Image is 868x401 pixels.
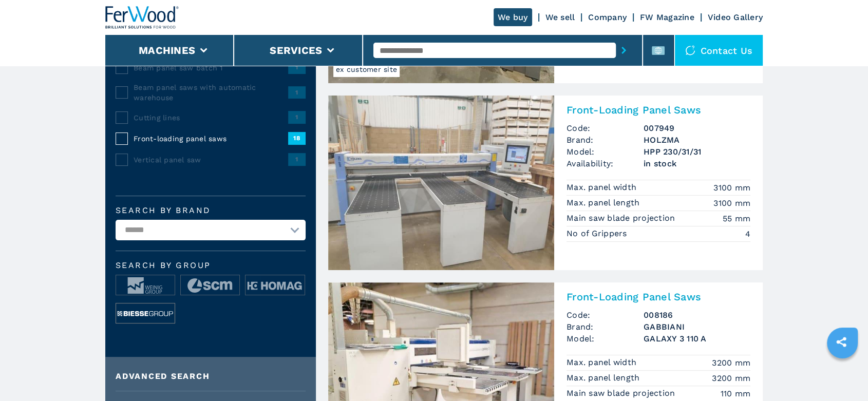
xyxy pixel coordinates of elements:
[545,12,575,22] a: We sell
[333,62,400,77] span: ex customer site
[567,228,630,239] p: No of Grippers
[644,134,750,146] h3: HOLZMA
[134,155,288,165] span: Vertical panel saw
[567,104,750,116] h2: Front-Loading Panel Saws
[721,388,751,399] em: 110 mm
[713,182,750,194] em: 3100 mm
[675,35,763,66] div: Contact us
[288,111,306,123] span: 1
[567,197,643,208] p: Max. panel length
[824,355,860,393] iframe: Chat
[116,206,306,215] label: Search by brand
[116,372,306,380] div: Advanced search
[116,303,175,324] img: image
[708,12,763,22] a: Video Gallery
[644,309,750,321] h3: 008186
[644,146,750,158] h3: HPP 230/31/31
[712,357,750,369] em: 3200 mm
[567,357,639,368] p: Max. panel width
[270,44,322,56] button: Services
[134,63,288,73] span: Beam panel saw batch 1
[139,44,195,56] button: Machines
[712,372,750,384] em: 3200 mm
[134,112,288,123] span: Cutting lines
[288,153,306,165] span: 1
[567,291,750,303] h2: Front-Loading Panel Saws
[181,275,239,296] img: image
[288,132,306,144] span: 18
[685,45,695,55] img: Contact us
[644,333,750,345] h3: GALAXY 3 110 A
[644,122,750,134] h3: 007949
[745,228,750,240] em: 4
[246,275,304,296] img: image
[567,309,644,321] span: Code:
[616,39,632,62] button: submit-button
[588,12,627,22] a: Company
[134,133,288,144] span: Front-loading panel saws
[567,333,644,345] span: Model:
[567,182,639,193] p: Max. panel width
[567,388,678,399] p: Main saw blade projection
[567,146,644,158] span: Model:
[567,122,644,134] span: Code:
[713,197,750,209] em: 3100 mm
[644,321,750,333] h3: GABBIANI
[644,158,750,169] span: in stock
[134,82,288,103] span: Beam panel saws with automatic warehouse
[567,158,644,169] span: Availability:
[116,275,175,296] img: image
[105,6,179,29] img: Ferwood
[828,329,854,355] a: sharethis
[328,96,763,270] a: Front-Loading Panel Saws HOLZMA HPP 230/31/31Front-Loading Panel SawsCode:007949Brand:HOLZMAModel...
[288,61,306,73] span: 1
[640,12,694,22] a: FW Magazine
[567,213,678,224] p: Main saw blade projection
[567,372,643,384] p: Max. panel length
[328,96,554,270] img: Front-Loading Panel Saws HOLZMA HPP 230/31/31
[116,261,306,270] span: Search by group
[494,8,532,26] a: We buy
[723,213,750,224] em: 55 mm
[567,321,644,333] span: Brand:
[567,134,644,146] span: Brand:
[288,86,306,99] span: 1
